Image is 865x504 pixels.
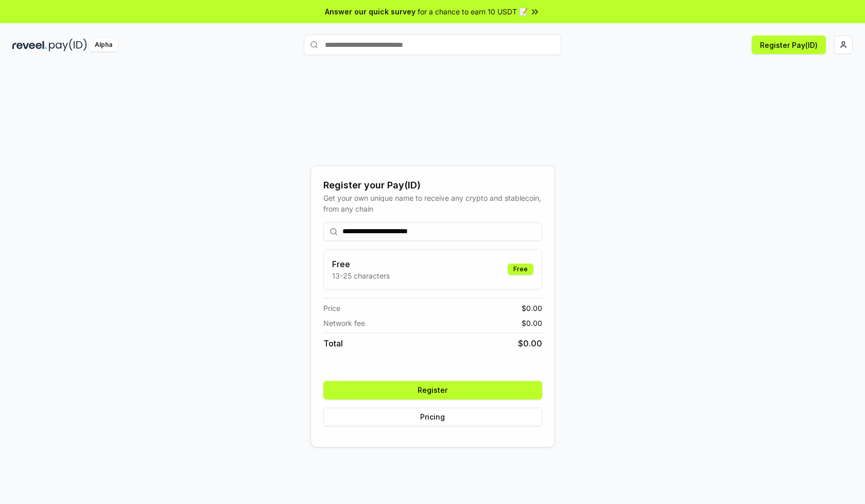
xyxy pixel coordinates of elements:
div: Alpha [89,39,118,51]
p: 13-25 characters [332,270,390,281]
img: pay_id [49,39,87,51]
span: $ 0.00 [522,303,542,314]
span: Network fee [323,318,365,328]
button: Register [323,381,542,399]
div: Get your own unique name to receive any crypto and stablecoin, from any chain [323,193,542,214]
span: for a chance to earn 10 USDT 📝 [418,6,528,17]
img: reveel_dark [12,39,47,51]
span: Answer our quick survey [325,6,416,17]
span: $ 0.00 [522,318,542,328]
span: $ 0.00 [518,337,542,350]
button: Register Pay(ID) [752,36,826,54]
span: Price [323,303,340,314]
h3: Free [332,258,390,270]
button: Pricing [323,408,542,426]
span: Total [323,337,343,350]
div: Free [508,264,533,275]
div: Register your Pay(ID) [323,178,542,193]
